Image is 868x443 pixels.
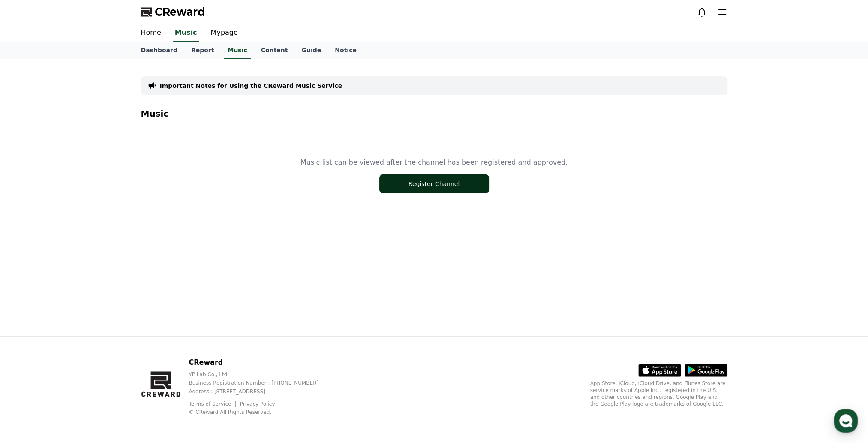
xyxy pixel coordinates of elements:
a: Settings [111,272,165,293]
p: Address : [STREET_ADDRESS] [189,388,332,395]
a: Music [173,24,199,42]
a: Privacy Policy [240,401,275,407]
a: CReward [141,5,205,19]
a: Report [184,42,221,59]
span: Home [22,284,37,291]
span: CReward [155,5,205,19]
p: Music list can be viewed after the channel has been registered and approved. [300,157,568,168]
a: Guide [294,42,328,59]
span: Settings [127,284,148,291]
a: Messages [57,272,111,293]
h4: Music [141,109,727,118]
a: Mypage [204,24,245,42]
a: Notice [328,42,363,59]
span: Messages [71,285,96,292]
p: App Store, iCloud, iCloud Drive, and iTunes Store are service marks of Apple Inc., registered in ... [590,380,727,407]
a: Dashboard [134,42,184,59]
a: Terms of Service [189,401,237,407]
p: © CReward All Rights Reserved. [189,409,332,416]
a: Home [3,272,57,293]
a: Content [254,42,295,59]
p: YP Lab Co., Ltd. [189,371,332,378]
a: Important Notes for Using the CReward Music Service [160,81,342,90]
a: Music [224,42,250,59]
p: Business Registration Number : [PHONE_NUMBER] [189,380,332,386]
button: Register Channel [379,174,489,193]
p: CReward [189,357,332,368]
a: Home [134,24,168,42]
